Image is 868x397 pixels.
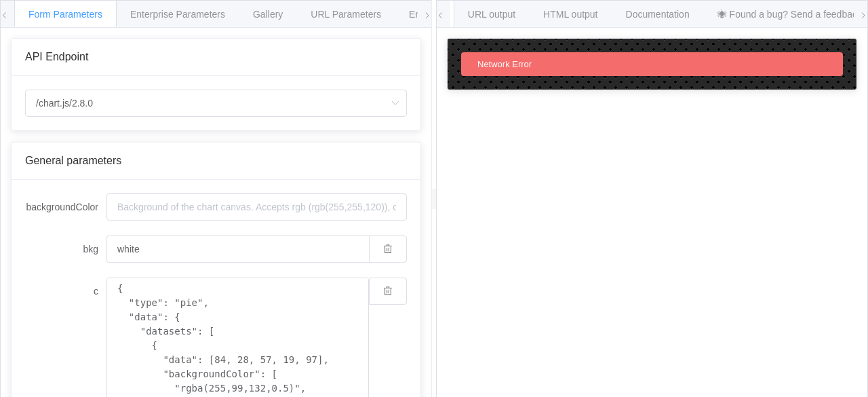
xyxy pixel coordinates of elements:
[28,9,102,20] span: Form Parameters
[25,90,407,117] input: Select
[543,9,597,20] span: HTML output
[130,9,225,20] span: Enterprise Parameters
[477,59,532,69] span: Network Error
[409,9,467,20] span: Environments
[106,193,407,221] input: Background of the chart canvas. Accepts rgb (rgb(255,255,120)), colors (red), and url-encoded hex...
[25,193,106,221] label: backgroundColor
[106,235,369,263] input: Background of the chart canvas. Accepts rgb (rgb(255,255,120)), colors (red), and url-encoded hex...
[253,9,283,20] span: Gallery
[717,9,865,20] span: 🕷 Found a bug? Send a feedback!
[468,9,515,20] span: URL output
[25,155,121,166] span: General parameters
[626,9,690,20] span: Documentation
[25,235,106,263] label: bkg
[25,51,88,62] span: API Endpoint
[25,278,106,305] label: c
[311,9,381,20] span: URL Parameters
